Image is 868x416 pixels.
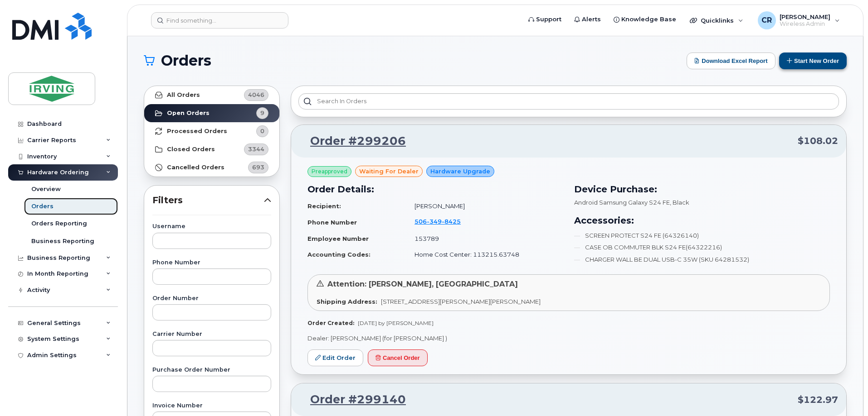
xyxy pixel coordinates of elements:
span: Preapproved [312,167,347,176]
span: $122.97 [798,393,838,406]
span: $108.02 [798,134,838,148]
span: 8425 [442,218,461,225]
a: All Orders4046 [144,86,279,104]
label: Purchase Order Number [152,367,271,373]
strong: Phone Number [307,219,357,226]
span: Android Samsung Galaxy S24 FE [574,199,670,206]
span: Orders [161,54,211,67]
strong: Open Orders [167,110,210,117]
strong: All Orders [167,91,200,99]
a: 5063498425 [414,218,472,225]
span: Hardware Upgrade [430,167,490,176]
label: Invoice Number [152,403,271,409]
button: Start New Order [779,53,847,69]
li: CASE OB COMMUTER BLK S24 FE(64322216) [574,243,830,252]
strong: Processed Orders [167,128,227,135]
span: [DATE] by [PERSON_NAME] [358,320,434,326]
label: Order Number [152,296,271,301]
span: 9 [260,109,264,117]
span: 693 [252,163,264,172]
td: 153789 [406,231,563,247]
span: 3344 [248,145,264,153]
span: 506 [414,218,461,225]
label: Carrier Number [152,331,271,337]
p: Dealer: [PERSON_NAME] (for [PERSON_NAME] ) [307,334,830,343]
span: 349 [427,218,442,225]
button: Download Excel Report [687,53,775,69]
a: Order #299140 [299,392,406,408]
td: [PERSON_NAME] [406,198,563,214]
span: , Black [670,199,689,206]
a: Order #299206 [299,133,406,149]
span: Filters [152,194,264,207]
label: Username [152,224,271,230]
strong: Shipping Address: [317,298,377,305]
h3: Order Details: [307,182,563,196]
span: 4046 [248,91,264,99]
strong: Closed Orders [167,146,215,153]
a: Processed Orders0 [144,122,279,140]
strong: Cancelled Orders [167,164,224,171]
strong: Employee Number [307,235,369,242]
span: waiting for dealer [359,167,419,176]
span: Attention: [PERSON_NAME], [GEOGRAPHIC_DATA] [327,280,518,288]
h3: Accessories: [574,214,830,227]
label: Phone Number [152,260,271,266]
a: Cancelled Orders693 [144,158,279,177]
strong: Accounting Codes: [307,251,371,258]
strong: Order Created: [307,320,354,326]
td: Home Cost Center: 113215.63748 [406,247,563,263]
button: Cancel Order [368,349,428,366]
li: SCREEN PROTECT S24 FE (64326140) [574,231,830,240]
span: [STREET_ADDRESS][PERSON_NAME][PERSON_NAME] [381,298,541,305]
a: Closed Orders3344 [144,140,279,158]
input: Search in orders [298,93,839,110]
strong: Recipient: [307,202,341,210]
h3: Device Purchase: [574,182,830,196]
span: 0 [260,127,264,135]
li: CHARGER WALL BE DUAL USB-C 35W (SKU 64281532) [574,255,830,264]
a: Open Orders9 [144,104,279,122]
a: Edit Order [307,349,363,366]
